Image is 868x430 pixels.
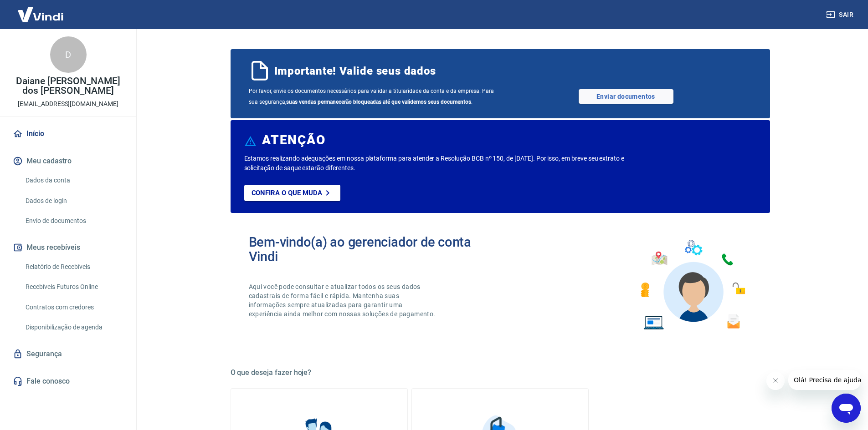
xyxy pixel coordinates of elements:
h5: O que deseja fazer hoje? [231,368,770,377]
iframe: Botão para abrir a janela de mensagens [832,394,861,423]
b: suas vendas permanecerão bloqueadas até que validemos seus documentos [286,99,471,105]
button: Meus recebíveis [11,238,125,258]
img: Imagem de um avatar masculino com diversos icones exemplificando as funcionalidades do gerenciado... [632,235,752,335]
a: Início [11,124,125,144]
div: D [50,36,87,73]
p: [EMAIL_ADDRESS][DOMAIN_NAME] [18,99,118,109]
a: Dados de login [22,192,125,210]
a: Contratos com credores [22,298,125,317]
img: Vindi [11,0,70,28]
a: Fale conosco [11,371,125,391]
iframe: Mensagem da empresa [788,370,861,390]
a: Disponibilização de agenda [22,318,125,337]
a: Segurança [11,344,125,364]
a: Enviar documentos [579,89,673,104]
p: Daiane [PERSON_NAME] dos [PERSON_NAME] [7,76,129,96]
span: Importante! Valide seus dados [274,64,436,78]
span: Por favor, envie os documentos necessários para validar a titularidade da conta e da empresa. Par... [249,86,500,107]
h6: ATENÇÃO [262,136,325,145]
a: Dados da conta [22,171,125,190]
button: Sair [824,6,857,23]
button: Meu cadastro [11,151,125,171]
p: Aqui você pode consultar e atualizar todos os seus dados cadastrais de forma fácil e rápida. Mant... [249,282,437,319]
p: Confira o que muda [252,189,322,197]
p: Estamos realizando adequações em nossa plataforma para atender a Resolução BCB nº 150, de [DATE].... [244,154,654,173]
iframe: Fechar mensagem [766,372,785,390]
a: Envio de documentos [22,212,125,230]
a: Confira o que muda [244,185,340,201]
h2: Bem-vindo(a) ao gerenciador de conta Vindi [249,235,500,264]
a: Recebíveis Futuros Online [22,278,125,296]
span: Olá! Precisa de ajuda? [5,6,77,14]
a: Relatório de Recebíveis [22,258,125,276]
